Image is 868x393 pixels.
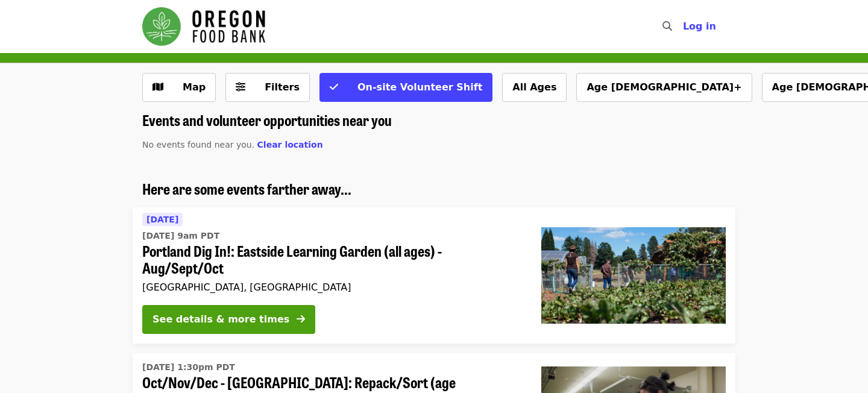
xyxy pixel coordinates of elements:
i: search icon [662,20,672,32]
button: Show map view [142,73,216,102]
i: arrow-right icon [297,313,305,325]
span: Clear location [257,140,323,149]
div: See details & more times [153,312,289,327]
button: On-site Volunteer Shift [319,73,492,102]
button: Clear location [257,139,323,151]
span: [DATE] [146,215,178,224]
i: map icon [153,81,163,93]
span: Filters [265,81,300,93]
button: Age [DEMOGRAPHIC_DATA]+ [576,73,752,102]
img: Portland Dig In!: Eastside Learning Garden (all ages) - Aug/Sept/Oct organized by Oregon Food Bank [541,227,726,324]
span: Map [183,81,206,93]
img: Oregon Food Bank - Home [142,7,265,46]
span: Here are some events farther away... [142,178,351,199]
span: Events and volunteer opportunities near you [142,109,392,130]
div: [GEOGRAPHIC_DATA], [GEOGRAPHIC_DATA] [142,281,522,293]
a: See details for "Portland Dig In!: Eastside Learning Garden (all ages) - Aug/Sept/Oct" [133,207,735,344]
time: [DATE] 9am PDT [142,230,219,242]
input: Search [679,12,689,41]
button: See details & more times [142,305,315,334]
button: All Ages [502,73,567,102]
i: sliders-h icon [236,81,245,93]
time: [DATE] 1:30pm PDT [142,361,235,374]
button: Log in [673,14,726,39]
span: On-site Volunteer Shift [357,81,482,93]
i: check icon [330,81,338,93]
span: Portland Dig In!: Eastside Learning Garden (all ages) - Aug/Sept/Oct [142,242,522,277]
span: No events found near you. [142,140,254,149]
span: Log in [683,20,716,32]
button: Filters (0 selected) [225,73,310,102]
